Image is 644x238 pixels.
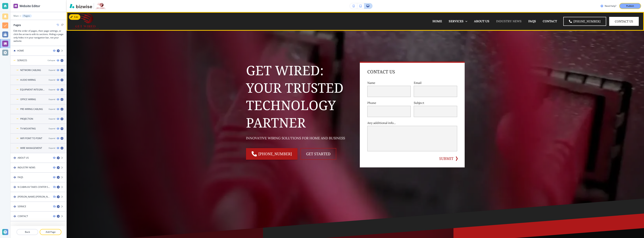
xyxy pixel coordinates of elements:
[10,66,66,75] div: NETWORK CABLINGExpand
[439,156,453,161] button: SUBMIT
[619,3,641,9] button: Publish
[609,17,639,26] button: Contact Us
[10,85,66,95] div: EQUIPMENT INTEGRATIONExpand
[49,117,55,120] button: Expand
[20,78,36,82] h4: AUDIO WIRING
[474,19,489,23] p: ABOUT US
[13,176,16,179] img: Drag
[20,107,43,111] h4: PRE-WIRING CABLING
[49,127,55,130] button: Expand
[10,182,66,192] div: DragN CABIN AV TAKES CENTER STAGE CES 2025 AND OUR LIVES
[20,69,41,72] h4: NETWORK CABLING
[13,215,16,218] img: Drag
[19,4,40,8] h2: Website Editor
[49,69,55,72] button: Expand
[10,56,66,153] div: SERVICESCollapseNETWORK CABLINGExpandAUDIO WIRINGExpandEQUIPMENT INTEGRATIONExpandOFFICE WIRINGEx...
[10,153,66,163] div: DragABOUT US
[13,23,21,27] h2: Pages
[49,137,55,140] button: Expand
[13,195,16,198] img: Drag
[69,14,80,20] button: Edit
[246,136,351,141] p: INNOVATIVE WIRING SOLUTIONS FOR HOME AND BUSINESS
[367,69,395,75] h4: Contact Us
[49,88,55,91] button: Expand
[10,75,66,85] div: AUDIO WIRINGExpand
[367,101,411,105] p: Phone
[24,15,30,17] p: Pages
[17,230,38,234] p: Back
[18,185,50,189] h4: N CABIN AV TAKES CENTER STAGE CES 2025 AND OUR LIVES
[10,95,66,104] div: OFFICE WIRINGExpand
[17,59,27,62] h4: SERVICES
[13,186,16,188] img: Drag
[432,19,442,23] p: HOME
[49,78,55,81] button: Expand
[10,46,66,56] div: HOME
[626,4,634,8] p: Publish
[10,192,66,202] div: Drag[PERSON_NAME] [PERSON_NAME] AND TV DOLBY ATMOS
[367,81,411,85] p: Name
[20,127,36,130] h4: TV MOUNTING
[10,143,66,153] div: WIRE MANAGEMENTExpand
[246,148,297,160] a: [PHONE_NUMBER]
[72,13,99,29] img: Get Wired
[10,212,66,221] div: DragCONTACT
[18,195,50,198] h4: [PERSON_NAME] [PERSON_NAME] AND TV DOLBY ATMOS
[543,19,557,23] p: CONTACT
[18,205,26,208] h4: SERVICE
[10,173,66,182] div: DragFAQS
[20,137,42,140] h4: WIFI POINT TO POINT
[18,156,29,160] h4: ABOUT US
[13,166,16,169] img: Drag
[563,17,606,26] a: [PHONE_NUMBER]
[40,230,61,234] p: Add Page
[17,49,24,52] h4: HOME
[10,104,66,114] div: PRE-WIRING CABLINGExpand
[13,4,18,8] img: editor icon
[95,3,106,9] img: Your Logo
[49,108,55,110] button: Expand
[528,19,536,23] p: FAQS
[10,114,66,124] div: PROJECTIONExpand
[20,88,46,91] h4: EQUIPMENT INTEGRATION
[20,98,36,101] h4: OFFICE WIRING
[605,4,616,8] h3: Need help?
[449,19,464,23] p: SERVICES
[13,157,16,159] img: Drag
[300,148,336,160] button: Get Started
[20,117,33,121] h4: PROJECTION
[22,14,32,17] button: Pages
[13,205,16,208] img: Drag
[49,98,55,101] button: Expand
[18,176,23,179] h4: FAQS
[18,166,35,169] h4: INDUSTRY NEWS
[414,101,457,105] p: Subject
[48,59,55,62] button: Collapse
[414,81,457,85] p: Email
[246,62,351,131] h1: get Wired: Your Trusted Technology Partner
[16,229,38,235] button: Back
[49,147,55,149] button: Expand
[70,4,92,8] img: Bizwise Logo
[13,15,19,17] button: Main
[10,202,66,212] div: DragSERVICE
[18,215,28,218] h4: CONTACT
[20,146,42,150] h4: WIRE MANAGEMENT
[40,229,61,235] button: Add Page
[367,121,457,125] p: Any additional info...
[10,124,66,134] div: TV MOUNTINGExpand
[496,19,522,23] p: INDUSTRY NEWS
[10,163,66,173] div: DragINDUSTRY NEWS
[10,134,66,143] div: WIFI POINT TO POINTExpand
